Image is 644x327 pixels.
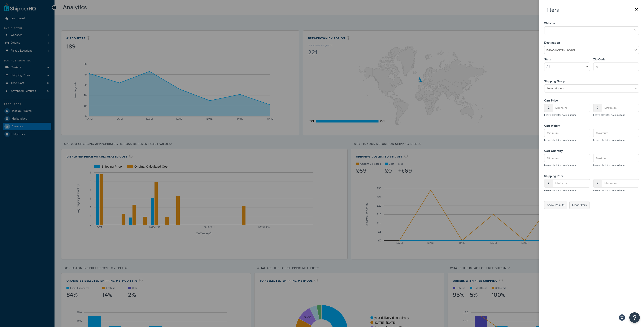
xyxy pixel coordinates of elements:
[593,129,639,137] input: Maximum
[593,104,602,112] div: £
[544,179,553,188] div: £
[553,104,590,112] input: Minimum
[544,98,590,104] label: Cart Price
[569,201,589,209] button: Clear filters
[544,123,590,129] label: Cart Weight
[544,173,590,179] label: Shipping Price
[593,57,639,63] label: Zip Code
[593,162,639,168] p: Leave blank for no maximum
[544,112,590,118] p: Leave blank for no minimum
[593,63,639,71] input: All
[553,179,590,188] input: Minimum
[544,162,590,168] p: Leave blank for no minimum
[593,137,639,143] p: Leave blank for no maximum
[308,50,346,55] div: 221
[544,201,567,209] button: Show Results
[308,44,333,47] p: [GEOGRAPHIC_DATA]
[593,154,639,162] input: Maximum
[602,179,639,188] input: Maximum
[544,21,639,26] label: Website
[544,154,590,162] input: Minimum
[544,40,639,46] label: Destination
[544,104,553,112] div: £
[544,129,590,137] input: Minimum
[593,112,639,118] p: Leave blank for no maximum
[544,7,559,13] h2: Filters
[593,188,639,193] p: Leave blank for no maximum
[544,78,639,84] label: Shipping Group
[602,104,639,112] input: Maximum
[629,312,640,323] button: Open Resource Center
[544,148,590,154] label: Cart Quantity
[593,179,602,188] div: £
[544,57,590,63] label: State
[544,137,590,143] p: Leave blank for no minimum
[544,188,590,193] p: Leave blank for no minimum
